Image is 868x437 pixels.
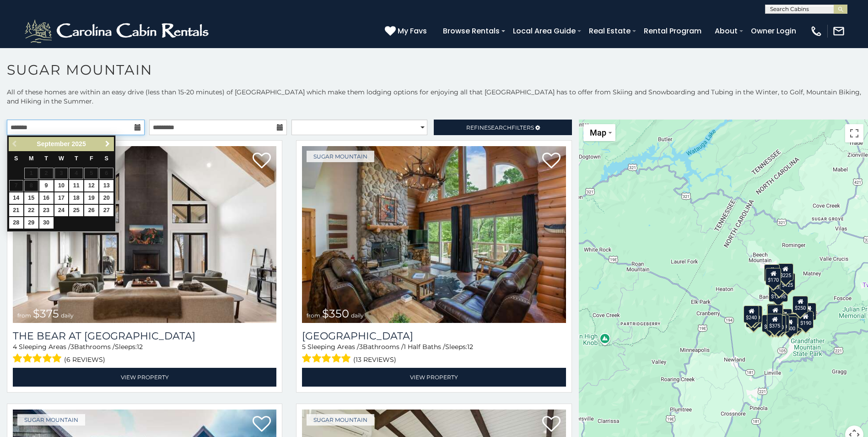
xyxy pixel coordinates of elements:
[61,312,74,319] span: daily
[710,23,742,39] a: About
[69,205,83,216] a: 25
[832,25,845,38] img: mail-regular-white.png
[385,25,429,37] a: My Favs
[84,205,98,216] a: 26
[762,315,777,332] div: $375
[810,25,823,38] img: phone-regular-white.png
[69,180,83,191] a: 11
[782,317,798,334] div: $500
[75,155,78,162] span: Thursday
[404,343,445,351] span: 1 Half Baths /
[23,17,213,45] img: White-1-2.png
[54,205,69,216] a: 24
[351,312,364,319] span: daily
[70,343,74,351] span: 3
[302,368,566,387] a: View Property
[302,343,306,351] span: 5
[17,312,31,319] span: from
[764,264,780,282] div: $240
[322,307,349,320] span: $350
[102,138,113,150] a: Next
[253,152,271,171] a: Add to favorites
[302,330,566,342] a: [GEOGRAPHIC_DATA]
[466,124,534,131] span: Refine Filters
[13,146,276,323] img: The Bear At Sugar Mountain
[744,306,759,323] div: $240
[17,414,85,426] a: Sugar Mountain
[793,296,808,313] div: $250
[253,415,271,434] a: Add to favorites
[302,330,566,342] h3: Grouse Moor Lodge
[467,343,473,351] span: 12
[438,23,504,39] a: Browse Rentals
[104,140,111,147] span: Next
[44,155,48,162] span: Tuesday
[302,146,566,323] img: Grouse Moor Lodge
[776,309,792,326] div: $200
[778,263,793,281] div: $225
[64,354,105,366] span: (6 reviews)
[59,155,64,162] span: Wednesday
[54,180,69,191] a: 10
[302,342,566,366] div: Sleeping Areas / Bathrooms / Sleeps:
[307,414,374,426] a: Sugar Mountain
[39,217,54,229] a: 30
[768,304,783,321] div: $265
[13,146,276,323] a: The Bear At Sugar Mountain from $375 daily
[99,180,113,191] a: 13
[773,315,789,332] div: $350
[9,217,23,229] a: 28
[39,180,54,191] a: 9
[542,415,561,434] a: Add to favorites
[639,23,706,39] a: Rental Program
[13,342,276,366] div: Sleeping Areas / Bathrooms / Sleeps:
[24,192,38,204] a: 15
[542,152,561,171] a: Add to favorites
[13,330,276,342] h3: The Bear At Sugar Mountain
[302,146,566,323] a: Grouse Moor Lodge from $350 daily
[398,25,427,37] span: My Favs
[769,284,788,302] div: $1,095
[13,343,17,351] span: 4
[767,314,782,331] div: $375
[14,155,18,162] span: Sunday
[84,192,98,204] a: 19
[434,120,571,135] a: RefineSearchFilters
[787,314,802,331] div: $195
[33,307,59,320] span: $375
[746,23,801,39] a: Owner Login
[488,124,512,131] span: Search
[508,23,580,39] a: Local Area Guide
[105,155,108,162] span: Saturday
[359,343,363,351] span: 3
[801,303,816,320] div: $155
[84,180,98,191] a: 12
[39,192,54,204] a: 16
[137,343,143,351] span: 12
[69,192,83,204] a: 18
[307,312,320,319] span: from
[798,311,814,328] div: $190
[24,205,38,216] a: 22
[13,330,276,342] a: The Bear At [GEOGRAPHIC_DATA]
[9,205,23,216] a: 21
[13,368,276,387] a: View Property
[353,354,396,366] span: (13 reviews)
[99,205,113,216] a: 27
[24,217,38,229] a: 29
[584,23,635,39] a: Real Estate
[766,268,781,285] div: $170
[9,192,23,204] a: 14
[29,155,34,162] span: Monday
[37,140,70,147] span: September
[780,273,795,290] div: $125
[767,304,782,321] div: $190
[583,124,615,141] button: Change map style
[54,192,69,204] a: 17
[99,192,113,204] a: 20
[845,124,863,142] button: Toggle fullscreen view
[90,155,93,162] span: Friday
[590,128,606,137] span: Map
[307,151,374,162] a: Sugar Mountain
[39,205,54,216] a: 23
